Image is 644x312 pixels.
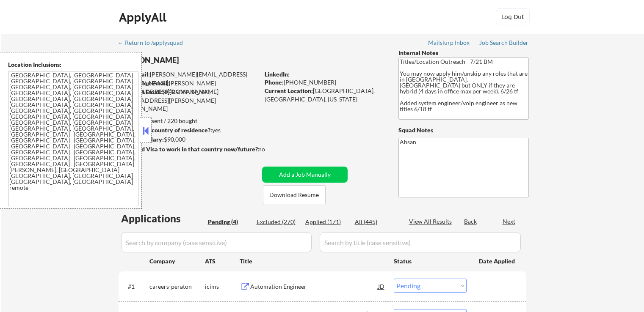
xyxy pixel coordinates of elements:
[121,232,312,252] input: Search by company (case sensitive)
[240,257,386,265] div: Title
[118,39,191,48] a: ← Return to /applysquad
[118,117,259,125] div: 171 sent / 220 bought
[8,60,138,69] div: Location Inclusions:
[305,218,348,226] div: Applied (171)
[355,218,397,226] div: All (445)
[119,10,169,25] div: ApplyAll
[258,145,282,153] div: no
[479,40,529,46] div: Job Search Builder
[464,217,478,226] div: Back
[149,282,205,291] div: careers-peraton
[118,135,259,144] div: $90,000
[265,87,384,103] div: [GEOGRAPHIC_DATA], [GEOGRAPHIC_DATA], [US_STATE]
[265,87,313,94] strong: Current Location:
[250,282,378,291] div: Automation Engineer
[265,78,384,87] div: [PHONE_NUMBER]
[428,39,470,48] a: Mailslurp Inbox
[265,71,290,78] strong: LinkedIn:
[119,70,259,87] div: [PERSON_NAME][EMAIL_ADDRESS][DOMAIN_NAME]
[257,218,299,226] div: Excluded (270)
[320,232,521,252] input: Search by title (case sensitive)
[479,39,529,48] a: Job Search Builder
[128,282,143,291] div: #1
[205,257,240,265] div: ATS
[119,55,293,66] div: [PERSON_NAME]
[265,79,284,86] strong: Phone:
[409,217,454,226] div: View All Results
[398,49,529,57] div: Internal Notes
[121,213,205,224] div: Applications
[479,257,516,265] div: Date Applied
[503,217,516,226] div: Next
[263,185,326,204] button: Download Resume
[262,167,348,183] button: Add a Job Manually
[205,282,240,291] div: icims
[118,126,212,134] strong: Can work in country of residence?:
[377,279,386,294] div: JD
[118,40,191,46] div: ← Return to /applysquad
[119,79,259,96] div: [PERSON_NAME][EMAIL_ADDRESS][DOMAIN_NAME]
[119,145,260,153] strong: Will need Visa to work in that country now/future?:
[119,88,259,113] div: [PERSON_NAME][EMAIL_ADDRESS][PERSON_NAME][DOMAIN_NAME]
[118,126,257,134] div: yes
[208,218,250,226] div: Pending (4)
[428,40,470,46] div: Mailslurp Inbox
[394,253,467,268] div: Status
[496,8,530,25] button: Log Out
[149,257,205,265] div: Company
[398,126,529,134] div: Squad Notes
